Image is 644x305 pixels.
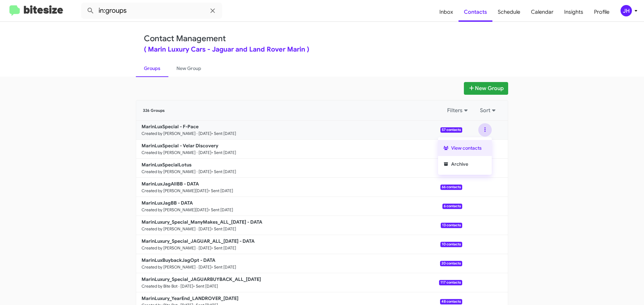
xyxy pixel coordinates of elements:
[136,159,462,178] a: MarinLuxSpecialLotusCreated by [PERSON_NAME] · [DATE]• Sent [DATE]23 contacts
[526,2,559,22] a: Calendar
[440,299,462,304] span: 48 contacts
[142,162,192,168] b: MarinLuxSpecialLotus
[442,204,462,209] span: 6 contacts
[142,131,211,136] small: Created by [PERSON_NAME] · [DATE]
[441,223,462,228] span: 13 contacts
[142,238,255,244] b: MarinLuxury_Special_JAGUAR_ALL_[DATE] - DATA
[142,264,211,270] small: Created by [PERSON_NAME] · [DATE]
[136,60,168,77] a: Groups
[440,184,462,190] span: 66 contacts
[136,235,462,254] a: MarinLuxury_Special_JAGUAR_ALL_[DATE] - DATACreated by [PERSON_NAME] · [DATE]• Sent [DATE]10 cont...
[142,188,208,194] small: Created by [PERSON_NAME][DATE]
[142,284,193,289] small: Created by Bite Bot · [DATE]
[142,150,211,155] small: Created by [PERSON_NAME] · [DATE]
[136,254,462,273] a: MarinLuxBuybackJagOpt - DATACreated by [PERSON_NAME] · [DATE]• Sent [DATE]20 contacts
[136,197,462,216] a: MarinLuxJagBB - DATACreated by [PERSON_NAME][DATE]• Sent [DATE]6 contacts
[136,121,462,140] a: MarinLuxSpecial - F-PaceCreated by [PERSON_NAME] · [DATE]• Sent [DATE]57 contacts
[143,108,165,113] span: 326 Groups
[211,169,236,174] small: • Sent [DATE]
[440,127,462,133] span: 57 contacts
[168,60,209,77] a: New Group
[440,242,462,247] span: 10 contacts
[144,46,500,53] div: ( Marin Luxury Cars - Jaguar and Land Rover Marin )
[211,226,236,232] small: • Sent [DATE]
[142,257,215,263] b: MarinLuxBuybackJagOpt - DATA
[144,33,226,44] a: Contact Management
[211,245,236,251] small: • Sent [DATE]
[434,2,459,22] a: Inbox
[476,104,501,117] button: Sort
[142,295,238,301] b: MarinLuxury_YearEnd_LANDROVER_[DATE]
[559,2,589,22] a: Insights
[208,207,233,213] small: • Sent [DATE]
[142,245,211,251] small: Created by [PERSON_NAME] · [DATE]
[136,273,462,292] a: MarinLuxury_Special_JAGUARBUYBACK_ALL_[DATE]Created by Bite Bot · [DATE]• Sent [DATE]117 contacts
[142,143,218,149] b: MarinLuxSpecial - Velar Discovery
[443,104,473,117] button: Filters
[193,284,218,289] small: • Sent [DATE]
[136,178,462,197] a: MarinLuxJagAllBB - DATACreated by [PERSON_NAME][DATE]• Sent [DATE]66 contacts
[459,2,492,22] a: Contacts
[464,82,508,95] button: New Group
[142,200,193,206] b: MarinLuxJagBB - DATA
[211,150,236,155] small: • Sent [DATE]
[142,219,262,225] b: MarinLuxury_Special_ManyMakes_ALL_[DATE] - DATA
[142,276,261,282] b: MarinLuxury_Special_JAGUARBUYBACK_ALL_[DATE]
[440,261,462,266] span: 20 contacts
[211,131,236,136] small: • Sent [DATE]
[136,140,462,159] a: MarinLuxSpecial - Velar DiscoveryCreated by [PERSON_NAME] · [DATE]• Sent [DATE]20 contacts
[208,188,233,194] small: • Sent [DATE]
[142,207,208,213] small: Created by [PERSON_NAME][DATE]
[589,2,615,22] a: Profile
[142,169,211,174] small: Created by [PERSON_NAME] · [DATE]
[136,216,462,235] a: MarinLuxury_Special_ManyMakes_ALL_[DATE] - DATACreated by [PERSON_NAME] · [DATE]• Sent [DATE]13 c...
[81,3,222,19] input: Search
[439,280,462,285] span: 117 contacts
[492,2,526,22] a: Schedule
[211,264,236,270] small: • Sent [DATE]
[142,124,199,130] b: MarinLuxSpecial - F-Pace
[621,5,632,16] div: JH
[438,156,492,172] button: Archive
[438,140,492,156] button: View contacts
[142,226,211,232] small: Created by [PERSON_NAME] · [DATE]
[142,181,199,187] b: MarinLuxJagAllBB - DATA
[615,5,637,16] button: JH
